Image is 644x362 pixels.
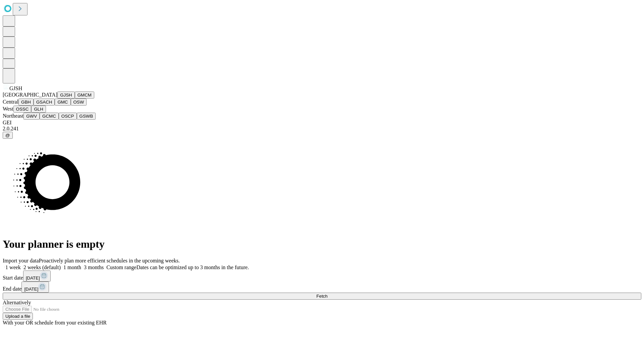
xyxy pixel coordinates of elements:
[3,106,13,112] span: West
[3,99,18,105] span: Central
[106,264,136,270] span: Custom range
[3,313,33,320] button: Upload a file
[84,264,104,270] span: 3 months
[23,113,40,120] button: GWV
[3,113,23,119] span: Northeast
[3,282,641,293] div: End date
[316,294,327,299] span: Fetch
[57,92,75,99] button: GJSH
[3,238,641,250] h1: Your planner is empty
[34,99,55,106] button: GSACH
[39,258,180,263] span: Proactively plan more efficient schedules in the upcoming weeks.
[3,92,57,98] span: [GEOGRAPHIC_DATA]
[137,264,249,270] span: Dates can be optimized up to 3 months in the future.
[5,133,10,138] span: @
[3,293,641,300] button: Fetch
[3,320,107,325] span: With your OR schedule from your existing EHR
[40,113,59,120] button: GCMC
[31,106,46,113] button: GLH
[21,282,49,293] button: [DATE]
[55,99,70,106] button: GMC
[3,132,13,139] button: @
[3,258,39,263] span: Import your data
[3,300,31,305] span: Alternatively
[3,126,641,132] div: 2.0.241
[77,113,96,120] button: GSWB
[75,92,94,99] button: GMCM
[71,99,87,106] button: OSW
[3,270,641,282] div: Start date
[63,264,81,270] span: 1 month
[13,106,32,113] button: OSSC
[59,113,77,120] button: OSCP
[18,99,34,106] button: GBH
[24,287,38,292] span: [DATE]
[3,120,641,126] div: GEI
[5,264,21,270] span: 1 week
[23,270,51,282] button: [DATE]
[23,264,61,270] span: 2 weeks (default)
[26,276,40,281] span: [DATE]
[9,85,22,91] span: GJSH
